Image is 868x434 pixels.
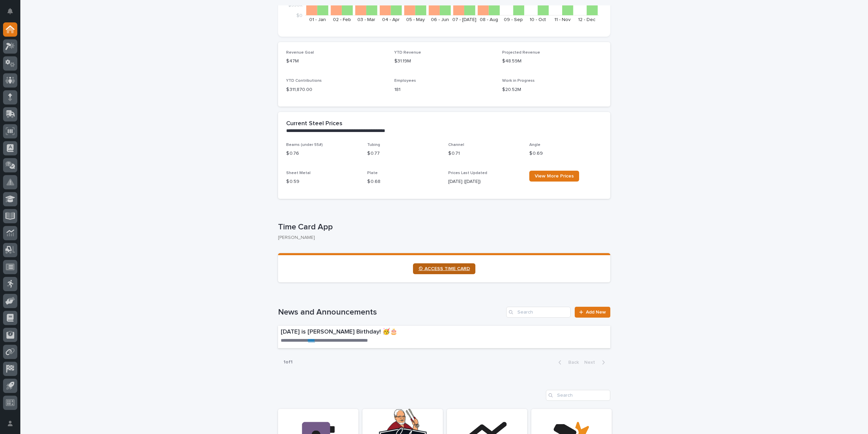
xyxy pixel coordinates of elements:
span: Revenue Goal [286,51,314,55]
span: YTD Revenue [394,51,421,55]
text: 12 - Dec [578,17,595,22]
input: Search [506,307,571,318]
p: $ 0.59 [286,178,359,185]
p: 1 of 1 [278,354,298,371]
p: [PERSON_NAME] [278,235,605,241]
h2: Current Steel Prices [286,120,342,128]
text: 11 - Nov [554,17,571,22]
text: 09 - Sep [504,17,523,22]
p: $ 311,870.00 [286,86,386,93]
p: 181 [394,86,494,93]
p: [DATE] is [PERSON_NAME] Birthday! 🥳🎂 [281,328,510,336]
span: Work in Progress [502,79,535,83]
text: 05 - May [406,17,425,22]
p: $ 0.69 [529,150,602,157]
span: Plate [367,171,378,175]
p: $ 0.77 [367,150,440,157]
span: Add New [586,310,606,315]
span: YTD Contributions [286,79,322,83]
p: $20.52M [502,86,602,93]
text: 10 - Oct [530,17,546,22]
span: Prices Last Updated [448,171,487,175]
span: Back [564,360,579,365]
text: 02 - Feb [333,17,351,22]
h1: News and Announcements [278,307,504,317]
button: Next [581,359,610,365]
input: Search [546,390,610,401]
a: ⏲ ACCESS TIME CARD [413,263,475,274]
p: $48.59M [502,58,602,65]
text: 06 - Jun [431,17,449,22]
p: $ 0.76 [286,150,359,157]
span: Tubing [367,143,380,147]
button: Notifications [3,4,17,18]
text: 03 - Mar [357,17,375,22]
span: Employees [394,79,416,83]
text: 07 - [DATE] [452,17,476,22]
span: Angle [529,143,540,147]
a: View More Prices [529,171,579,182]
text: 04 - Apr [382,17,400,22]
text: 08 - Aug [480,17,498,22]
span: Sheet Metal [286,171,311,175]
span: View More Prices [535,174,574,178]
button: Back [553,359,581,365]
text: 01 - Jan [309,17,326,22]
p: Time Card App [278,222,608,232]
span: Beams (under 55#) [286,143,323,147]
p: $47M [286,58,386,65]
span: Next [584,360,599,365]
span: Channel [448,143,464,147]
span: Projected Revenue [502,51,540,55]
p: $ 0.71 [448,150,521,157]
p: $31.19M [394,58,494,65]
tspan: $0 [296,13,302,18]
p: $ 0.68 [367,178,440,185]
span: ⏲ ACCESS TIME CARD [418,266,470,271]
div: Notifications [8,8,17,19]
tspan: $550K [288,2,302,7]
p: [DATE] ([DATE]) [448,178,521,185]
a: Add New [575,307,610,318]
